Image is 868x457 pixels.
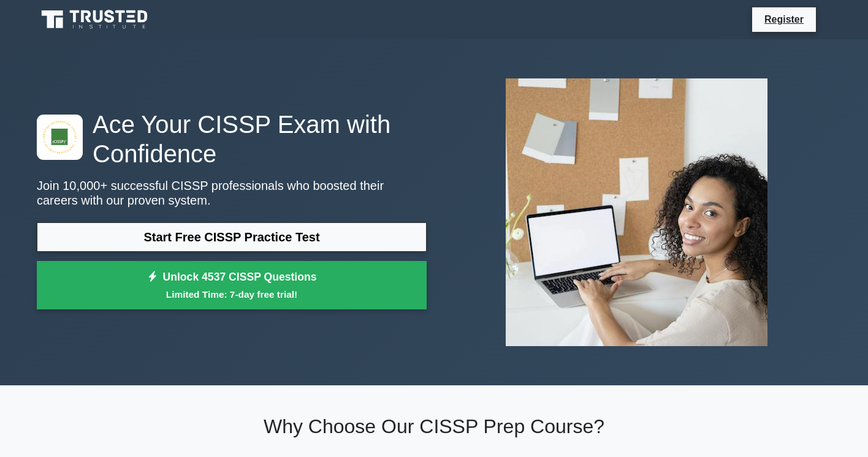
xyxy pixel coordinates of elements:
[37,110,427,168] h1: Ace Your CISSP Exam with Confidence
[37,415,831,438] h2: Why Choose Our CISSP Prep Course?
[37,222,427,252] a: Start Free CISSP Practice Test
[37,178,427,208] p: Join 10,000+ successful CISSP professionals who boosted their careers with our proven system.
[52,287,411,301] small: Limited Time: 7-day free trial!
[37,261,427,310] a: Unlock 4537 CISSP QuestionsLimited Time: 7-day free trial!
[757,12,811,27] a: Register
